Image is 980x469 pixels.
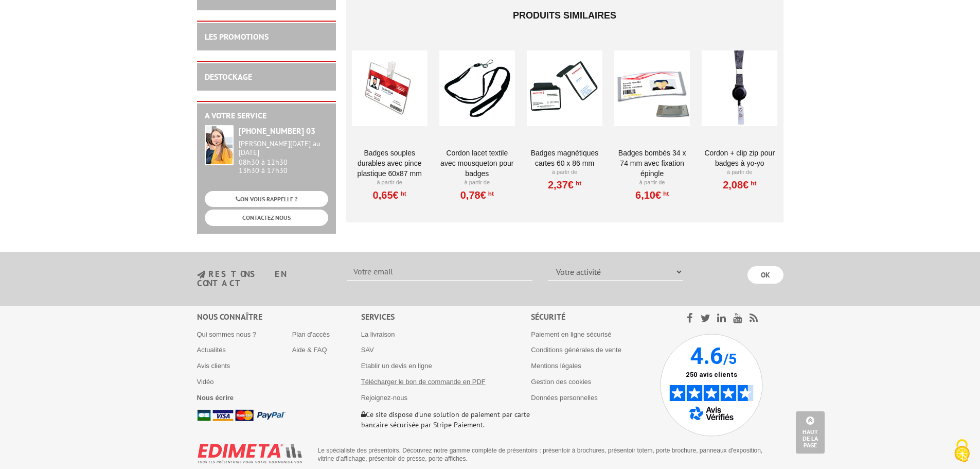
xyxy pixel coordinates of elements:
a: Plan d'accès [292,331,330,338]
a: LES PROMOTIONS [205,31,269,42]
h2: A votre service [205,111,328,120]
p: À partir de [614,179,690,187]
p: À partir de [439,179,515,187]
p: Ce site dispose d’une solution de paiement par carte bancaire sécurisée par Stripe Paiement. [361,409,531,430]
a: Aide & FAQ [292,346,327,354]
p: À partir de [352,179,427,187]
a: Vidéo [197,378,214,386]
sup: HT [486,190,494,197]
a: Mentions légales [531,362,581,370]
sup: HT [749,180,756,187]
a: 2,08€HT [723,182,756,188]
button: Cookies (fenêtre modale) [944,434,980,469]
div: Services [361,311,531,323]
a: 0,78€HT [460,192,494,198]
strong: [PHONE_NUMBER] 03 [239,126,315,136]
p: Le spécialiste des présentoirs. Découvrez notre gamme complète de présentoirs : présentoir à broc... [318,446,776,463]
a: CONTACTEZ-NOUS [205,210,328,225]
a: 0,65€HT [373,192,406,198]
sup: HT [574,180,581,187]
div: Sécurité [531,311,660,323]
a: Cordon lacet textile avec mousqueton pour badges [439,148,515,179]
a: Avis clients [197,362,230,370]
a: Télécharger le bon de commande en PDF [361,378,486,386]
a: Données personnelles [531,394,597,402]
a: Gestion des cookies [531,378,591,386]
a: Nous écrire [197,394,234,402]
a: SAV [361,346,374,354]
input: Votre email [347,263,532,281]
input: OK [747,266,783,284]
a: Badges bombés 34 x 74 mm avec fixation épingle [614,148,690,179]
h3: restons en contact [197,270,332,288]
a: 6,10€HT [635,192,669,198]
a: Badges magnétiques cartes 60 x 86 mm [527,148,602,168]
img: Cookies (fenêtre modale) [949,438,975,464]
a: Qui sommes nous ? [197,331,257,338]
img: widget-service.jpg [205,125,234,165]
sup: HT [399,190,406,197]
sup: HT [661,190,669,197]
a: Badges souples durables avec pince plastique 60x87 mm [352,148,427,179]
p: À partir de [527,168,602,177]
p: À partir de [702,168,777,177]
a: Paiement en ligne sécurisé [531,331,611,338]
a: Conditions générales de vente [531,346,621,354]
a: Actualités [197,346,226,354]
a: Rejoignez-nous [361,394,407,402]
img: newsletter.jpg [197,270,205,279]
a: Cordon + clip Zip pour badges à Yo-Yo [702,148,777,168]
img: Avis Vérifiés - 4.6 sur 5 - 250 avis clients [660,334,763,437]
a: ON VOUS RAPPELLE ? [205,191,328,207]
div: 08h30 à 12h30 13h30 à 17h30 [239,140,328,175]
a: La livraison [361,331,395,338]
div: Nous connaître [197,311,361,323]
div: [PERSON_NAME][DATE] au [DATE] [239,140,328,157]
a: Haut de la page [796,411,825,454]
a: 2,37€HT [548,182,581,188]
a: DESTOCKAGE [205,72,252,82]
a: Etablir un devis en ligne [361,362,432,370]
span: Produits similaires [513,10,616,21]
